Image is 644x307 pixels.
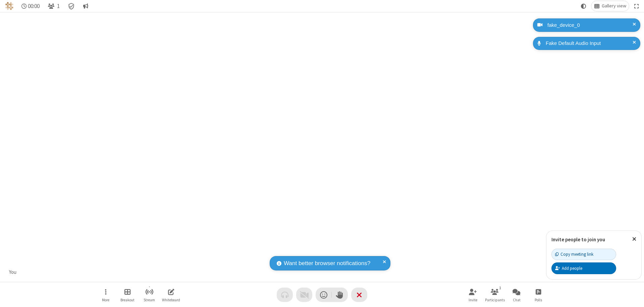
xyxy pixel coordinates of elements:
[80,1,91,11] button: Conversation
[117,285,138,304] button: Manage Breakout Rooms
[591,1,629,11] button: Change layout
[463,285,483,304] button: Invite participants (⌘+Shift+I)
[332,288,348,302] button: Raise hand
[284,259,370,268] span: Want better browser notifications?
[497,285,503,291] div: 1
[57,3,60,9] span: 1
[277,288,293,302] button: Audio problem - check your Internet connection or call by phone
[535,298,542,302] span: Polls
[296,288,312,302] button: Video
[485,298,505,302] span: Participants
[543,40,635,47] div: Fake Default Audio Input
[139,285,159,304] button: Start streaming
[506,285,527,304] button: Open chat
[632,1,642,11] button: Fullscreen
[555,251,593,257] div: Copy meeting link
[96,285,116,304] button: Open menu
[485,285,505,304] button: Open participant list
[513,298,521,302] span: Chat
[65,1,78,11] div: Meeting details Encryption enabled
[551,249,616,260] button: Copy meeting link
[161,285,181,304] button: Open shared whiteboard
[469,298,477,302] span: Invite
[7,268,19,276] div: You
[551,236,605,243] label: Invite people to join you
[45,1,62,11] button: Open participant list
[120,298,135,302] span: Breakout
[162,298,180,302] span: Whiteboard
[545,21,635,29] div: fake_device_0
[316,288,332,302] button: Send a reaction
[19,1,43,11] div: Timer
[28,3,40,9] span: 00:00
[627,231,641,247] button: Close popover
[5,2,13,10] img: QA Selenium DO NOT DELETE OR CHANGE
[528,285,548,304] button: Open poll
[602,3,626,9] span: Gallery view
[351,288,367,302] button: End or leave meeting
[551,262,616,274] button: Add people
[144,298,155,302] span: Stream
[578,1,589,11] button: Using system theme
[102,298,109,302] span: More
